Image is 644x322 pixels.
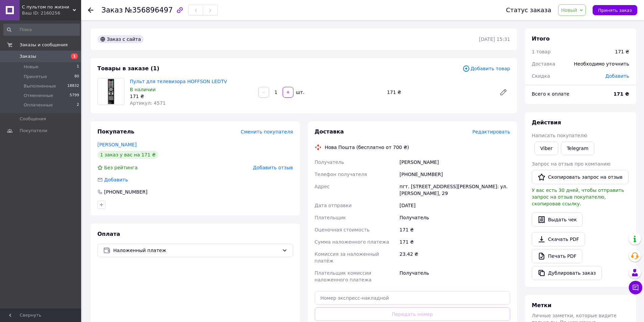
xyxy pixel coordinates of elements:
[532,61,555,67] span: Доставка
[479,36,510,42] time: [DATE] 15:31
[20,128,47,134] span: Покупатели
[398,180,511,199] div: пгт. [STREET_ADDRESS][PERSON_NAME]: ул. [PERSON_NAME], 29
[614,91,629,97] b: 171 ₴
[315,251,379,264] span: Комиссия за наложенный платёж
[532,49,551,54] span: 1 товар
[315,128,344,135] span: Доставка
[570,56,633,71] div: Необходимо уточнить
[532,213,582,227] button: Выдать чек
[561,7,577,13] span: Новый
[315,172,367,177] span: Телефон получателя
[315,203,352,208] span: Дата отправки
[104,177,128,182] span: Добавить
[532,161,611,167] span: Запрос на отзыв про компанию
[315,270,372,282] span: Плательщик комиссии наложенного платежа
[532,249,582,263] a: Печать PDF
[97,151,158,159] div: 1 заказ у вас на 171 ₴
[398,168,511,180] div: [PHONE_NUMBER]
[593,5,637,15] button: Принять заказ
[103,189,148,195] div: [PHONE_NUMBER]
[384,88,494,97] div: 171 ₴
[22,4,73,10] span: С пультом по жизни
[629,281,642,294] button: Чат с покупателем
[24,64,39,70] span: Новые
[3,24,80,36] input: Поиск
[97,65,159,72] span: Товары в заказе (1)
[398,212,511,224] div: Получатель
[88,7,93,14] div: Вернуться назад
[532,302,551,308] span: Метки
[24,102,53,108] span: Оплаченные
[532,73,550,79] span: Скидка
[561,142,594,155] a: Telegram
[101,6,123,14] span: Заказ
[97,35,144,43] div: Заказ с сайта
[22,10,81,16] div: Ваш ID: 2160256
[253,165,293,170] span: Добавить отзыв
[532,91,569,97] span: Всего к оплате
[532,266,602,280] button: Дублировать заказ
[534,142,558,155] a: Viber
[315,159,344,165] span: Получатель
[532,119,561,126] span: Действия
[24,74,47,80] span: Принятые
[532,188,624,206] span: У вас есть 30 дней, чтобы отправить запрос на отзыв покупателю, скопировав ссылку.
[605,73,629,79] span: Добавить
[97,142,137,147] a: [PERSON_NAME]
[294,89,305,96] div: шт.
[315,215,346,220] span: Плательщик
[113,247,279,254] span: Наложенный платеж
[615,48,629,55] div: 171 ₴
[315,184,330,189] span: Адрес
[130,79,227,84] a: Пульт для телевизора HOFFSON LEDTV
[532,35,550,42] span: Итого
[125,6,173,14] span: №356896497
[315,227,370,232] span: Оценочная стоимость
[20,116,46,122] span: Сообщения
[323,144,411,151] div: Нова Пошта (бесплатно от 700 ₴)
[71,53,78,59] span: 1
[104,165,138,170] span: Без рейтинга
[398,267,511,286] div: Получатель
[506,7,551,14] div: Статус заказа
[67,83,79,89] span: 18832
[241,129,293,134] span: Сменить покупателя
[130,87,156,92] span: В наличии
[532,170,628,184] button: Скопировать запрос на отзыв
[20,42,68,48] span: Заказы и сообщения
[398,199,511,212] div: [DATE]
[472,129,510,134] span: Редактировать
[130,100,166,106] span: Артикул: 4571
[98,78,124,105] img: Пульт для телевизора HOFFSON LEDTV
[598,8,632,13] span: Принять заказ
[24,93,53,99] span: Отмененные
[20,53,36,59] span: Заказы
[24,83,56,89] span: Выполненные
[497,85,510,99] a: Редактировать
[97,231,120,237] span: Оплата
[315,239,389,245] span: Сумма наложенного платежа
[398,236,511,248] div: 171 ₴
[130,93,253,100] div: 171 ₴
[398,156,511,168] div: [PERSON_NAME]
[315,291,510,305] input: Номер экспресс-накладной
[77,64,79,70] span: 1
[398,248,511,267] div: 23.42 ₴
[532,133,587,138] span: Написать покупателю
[77,102,79,108] span: 2
[70,93,79,99] span: 5799
[532,232,585,246] a: Скачать PDF
[462,65,510,72] span: Добавить товар
[398,224,511,236] div: 171 ₴
[74,74,79,80] span: 80
[97,128,134,135] span: Покупатель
